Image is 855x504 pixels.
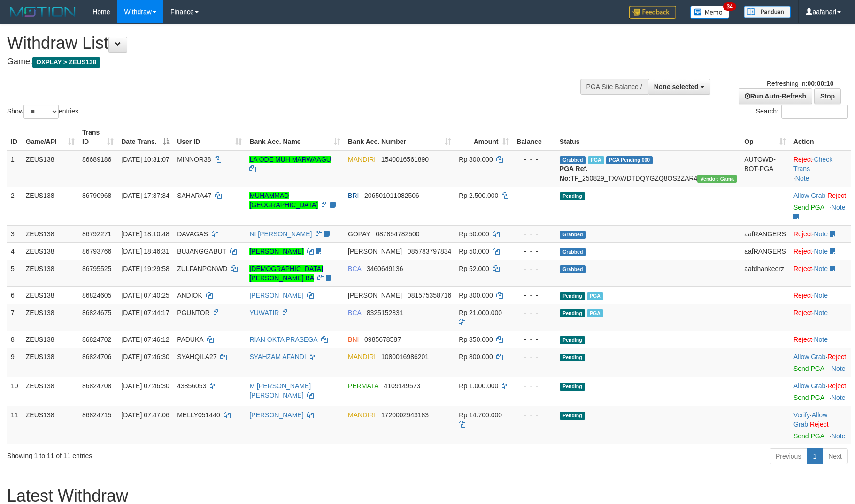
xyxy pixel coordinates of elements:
[739,88,812,104] a: Run Auto-Refresh
[790,377,851,406] td: ·
[408,292,451,299] span: Copy 081575358716 to clipboard
[82,192,111,199] span: 86790968
[793,411,827,428] a: Allow Grab
[560,156,586,164] span: Grabbed
[7,406,22,444] td: 11
[807,80,833,87] strong: 00:00:10
[459,248,489,255] span: Rp 50.000
[177,292,202,299] span: ANDIOK
[516,247,552,256] div: - - -
[23,105,59,119] select: Showentries
[814,88,841,104] a: Stop
[459,192,498,199] span: Rp 2.500.000
[121,353,169,361] span: [DATE] 07:46:30
[381,156,429,163] span: Copy 1540016561890 to clipboard
[560,192,585,200] span: Pending
[459,309,502,316] span: Rp 21.000.000
[78,124,117,150] th: Trans ID: activate to sort column ascending
[822,448,848,464] a: Next
[348,353,376,361] span: MANDIRI
[7,57,561,67] h4: Game:
[7,447,349,460] div: Showing 1 to 11 of 11 entries
[173,124,246,150] th: User ID: activate to sort column ascending
[348,382,378,390] span: PERMATA
[177,353,217,361] span: SYAHQILA27
[455,124,512,150] th: Amount: activate to sort column ascending
[793,265,812,272] a: Reject
[384,382,421,390] span: Copy 4109149573 to clipboard
[121,382,169,390] span: [DATE] 07:46:30
[781,105,848,119] input: Search:
[459,382,498,390] span: Rp 1.000.000
[560,336,585,344] span: Pending
[740,242,790,260] td: aafRANGERS
[793,248,812,255] a: Reject
[249,230,312,238] a: NI [PERSON_NAME]
[459,156,493,163] span: Rp 800.000
[827,382,846,390] a: Reject
[793,156,832,173] a: Check Trans
[177,230,208,238] span: DAVAGAS
[580,79,648,95] div: PGA Site Balance /
[516,335,552,344] div: - - -
[22,304,78,331] td: ZEUS138
[793,432,824,440] a: Send PGA
[121,230,169,238] span: [DATE] 18:10:48
[82,265,111,272] span: 86795525
[832,365,846,372] a: Note
[82,353,111,361] span: 86824706
[690,6,730,19] img: Button%20Memo.svg
[22,406,78,444] td: ZEUS138
[7,286,22,304] td: 6
[756,105,848,119] label: Search:
[832,432,846,440] a: Note
[7,105,78,119] label: Show entries
[795,174,809,182] a: Note
[32,57,100,68] span: OXPLAY > ZEUS138
[376,230,419,238] span: Copy 087854782500 to clipboard
[832,394,846,401] a: Note
[117,124,173,150] th: Date Trans.: activate to sort column descending
[793,192,827,199] span: ·
[793,336,812,343] a: Reject
[606,156,653,164] span: PGA Pending
[22,260,78,286] td: ZEUS138
[348,230,370,238] span: GOPAY
[793,292,812,299] a: Reject
[790,348,851,377] td: ·
[82,382,111,390] span: 86824708
[793,230,812,238] a: Reject
[249,292,303,299] a: [PERSON_NAME]
[364,336,401,343] span: Copy 0985678587 to clipboard
[814,292,828,299] a: Note
[7,124,22,150] th: ID
[827,353,846,361] a: Reject
[516,291,552,300] div: - - -
[793,309,812,316] a: Reject
[560,165,588,182] b: PGA Ref. No:
[560,292,585,300] span: Pending
[814,336,828,343] a: Note
[348,309,361,316] span: BCA
[82,230,111,238] span: 86792271
[82,156,111,163] span: 86689186
[588,156,604,164] span: Marked by aafkaynarin
[82,248,111,255] span: 86793766
[740,150,790,187] td: AUTOWD-BOT-PGA
[790,406,851,444] td: · ·
[7,348,22,377] td: 9
[22,225,78,242] td: ZEUS138
[364,192,419,199] span: Copy 206501011082506 to clipboard
[587,292,603,300] span: Marked by aafchomsokheang
[740,225,790,242] td: aafRANGERS
[121,292,169,299] span: [DATE] 07:40:25
[177,265,227,272] span: ZULFANPGNWD
[121,309,169,316] span: [DATE] 07:44:17
[367,265,403,272] span: Copy 3460649136 to clipboard
[793,382,827,390] span: ·
[814,309,828,316] a: Note
[177,248,226,255] span: BUJANGGABUT
[348,192,359,199] span: BRI
[793,353,825,361] a: Allow Grab
[22,124,78,150] th: Game/API: activate to sort column ascending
